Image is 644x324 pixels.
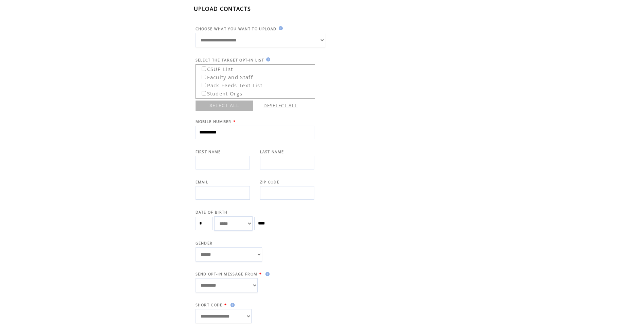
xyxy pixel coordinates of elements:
img: help.gif [264,57,270,61]
span: EMAIL [196,180,209,184]
span: SHORT CODE [196,303,223,307]
span: MOBILE NUMBER [196,119,232,124]
span: SELECT THE TARGET OPT-IN LIST [196,58,264,62]
img: help.gif [228,303,235,307]
img: help.gif [263,272,270,276]
span: FIRST NAME [196,149,221,154]
span: LAST NAME [260,149,284,154]
input: Student Orgs [202,91,206,95]
span: DATE OF BIRTH [196,210,228,215]
a: SELECT ALL [196,101,253,111]
span: SEND OPT-IN MESSAGE FROM [196,272,258,276]
label: CSUP List [197,64,233,72]
label: Student Orgs [197,88,243,97]
input: Pack Feeds Text List [202,83,206,87]
a: DESELECT ALL [263,103,298,109]
span: ZIP CODE [260,180,280,184]
label: Pack Feeds Text List [197,80,263,89]
input: CSUP List [202,67,206,71]
span: CHOOSE WHAT YOU WANT TO UPLOAD [196,26,277,31]
input: Faculty and Staff [202,75,206,79]
span: UPLOAD CONTACTS [194,5,251,13]
img: help.gif [277,26,283,30]
span: GENDER [196,241,213,246]
label: Faculty and Staff [197,72,253,80]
